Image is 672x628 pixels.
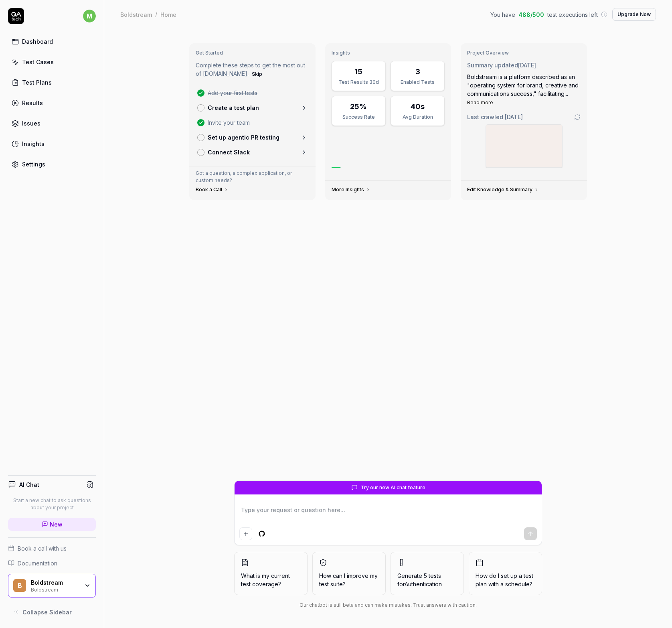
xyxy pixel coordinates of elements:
span: m [83,10,96,22]
time: [DATE] [518,62,536,69]
div: Dashboard [22,37,53,46]
button: BBoldstreamBoldstream [8,574,96,598]
div: Boldstream [120,10,152,18]
span: Try our new AI chat feature [361,484,425,491]
a: Edit Knowledge & Summary [467,186,539,193]
a: Test Plans [8,75,96,90]
p: Start a new chat to ask questions about your project [8,497,96,511]
button: Add attachment [239,527,252,540]
span: How can I improve my test suite? [319,571,379,588]
h4: AI Chat [19,480,39,489]
div: Issues [22,119,40,128]
button: Upgrade Now [612,8,656,21]
div: 25% [350,101,367,112]
h3: Project Overview [467,50,581,56]
a: Set up agentic PR testing [194,130,311,145]
button: How can I improve my test suite? [312,552,386,595]
div: Test Plans [22,78,52,87]
span: 488 / 500 [518,10,544,19]
a: Issues [8,115,96,131]
button: How do I set up a test plan with a schedule? [469,552,542,595]
a: Book a Call [196,186,229,193]
a: New [8,518,96,531]
span: test executions left [547,10,598,19]
div: Settings [22,160,45,168]
button: Skip [250,69,264,79]
a: Book a call with us [8,544,96,553]
div: Success Rate [337,113,381,121]
div: Enabled Tests [396,79,439,86]
p: Create a test plan [208,103,259,112]
p: Complete these steps to get the most out of [DOMAIN_NAME]. [196,61,309,79]
span: Boldstream is a platform described as an "operating system for brand, creative and communications... [467,73,579,97]
div: Results [22,99,43,107]
p: Connect Slack [208,148,250,156]
div: Test Results 30d [337,79,381,86]
span: You have [490,10,515,19]
p: Got a question, a complex application, or custom needs? [196,170,309,184]
span: Generate 5 tests for Authentication [397,572,442,587]
div: Insights [22,140,45,148]
span: What is my current test coverage? [241,571,301,588]
a: Dashboard [8,34,96,49]
div: Avg Duration [396,113,439,121]
span: Documentation [18,559,57,567]
button: m [83,8,96,24]
span: Last crawled [467,113,523,121]
div: 3 [415,66,420,77]
div: Boldstream [31,579,79,586]
a: Results [8,95,96,111]
a: Create a test plan [194,100,311,115]
span: How do I set up a test plan with a schedule? [476,571,535,588]
a: Insights [8,136,96,152]
a: Test Cases [8,54,96,70]
button: Collapse Sidebar [8,604,96,620]
div: 40s [411,101,425,112]
span: New [50,520,63,529]
a: Connect Slack [194,145,311,160]
span: Collapse Sidebar [22,608,72,616]
p: Set up agentic PR testing [208,133,279,142]
div: Boldstream [31,586,79,592]
div: Our chatbot is still beta and can make mistakes. Trust answers with caution. [234,602,542,609]
span: Summary updated [467,62,518,69]
h3: Get Started [196,50,309,56]
h3: Insights [332,50,445,56]
button: What is my current test coverage? [234,552,308,595]
button: Read more [467,99,493,106]
span: Book a call with us [18,544,67,553]
a: Go to crawling settings [574,114,581,120]
a: Settings [8,156,96,172]
div: Home [160,10,176,18]
div: Test Cases [22,58,54,66]
img: Screenshot [486,125,562,167]
div: / [155,10,157,18]
div: 15 [354,66,362,77]
time: [DATE] [505,113,523,120]
a: More Insights [332,186,370,193]
a: Documentation [8,559,96,567]
span: B [13,579,26,592]
button: Generate 5 tests forAuthentication [391,552,464,595]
